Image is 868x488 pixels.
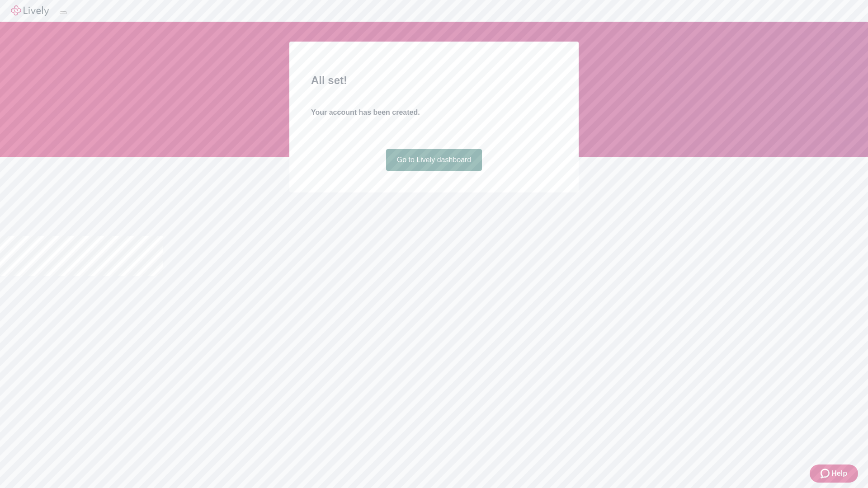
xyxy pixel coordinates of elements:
[831,468,847,479] span: Help
[311,72,557,89] h2: All set!
[821,468,831,479] svg: Zendesk support icon
[386,149,482,171] a: Go to Lively dashboard
[311,107,557,118] h4: Your account has been created.
[11,5,49,16] img: Lively
[810,465,858,483] button: Zendesk support iconHelp
[60,11,67,14] button: Log out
